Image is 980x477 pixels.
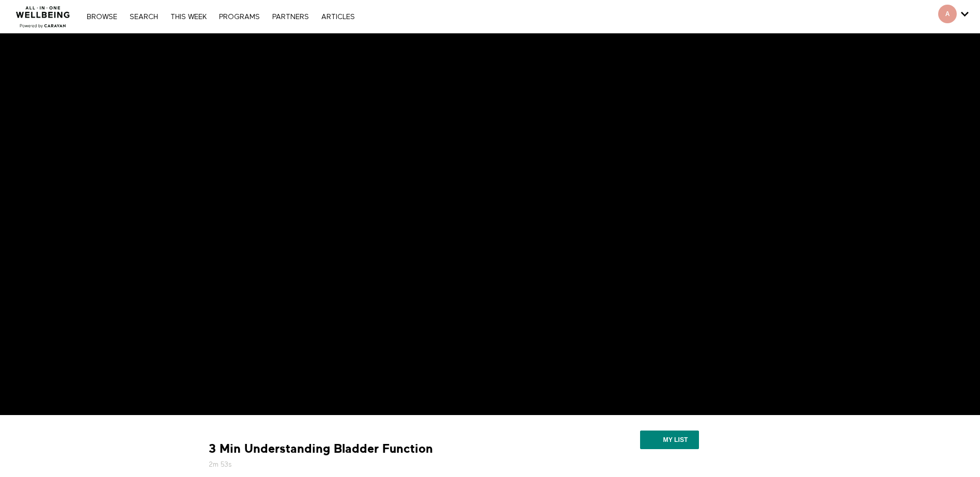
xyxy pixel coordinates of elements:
a: Search [125,13,163,21]
strong: 3 Min Understanding Bladder Function [209,441,433,457]
a: PROGRAMS [214,13,265,21]
a: ARTICLES [316,13,360,21]
nav: Primary [82,11,360,22]
button: My list [640,431,698,449]
h5: 2m 53s [209,459,555,470]
a: PARTNERS [267,13,314,21]
a: Browse [82,13,122,21]
a: THIS WEEK [165,13,212,21]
